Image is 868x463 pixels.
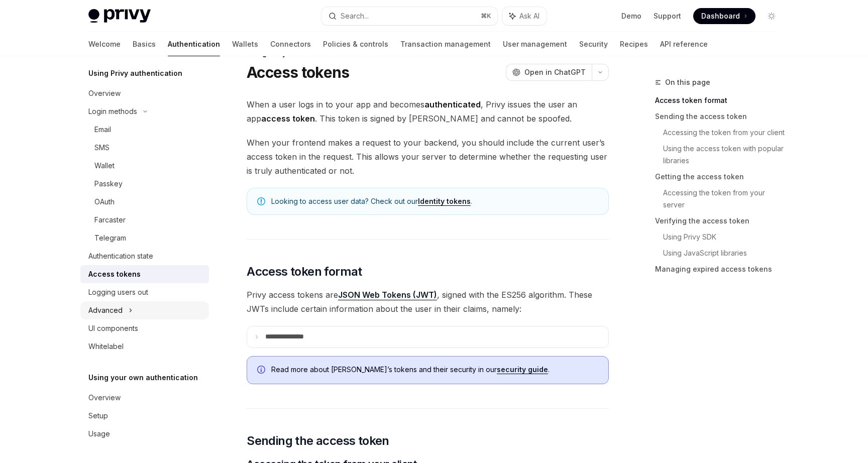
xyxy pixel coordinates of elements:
div: Search... [341,10,369,22]
a: Connectors [270,32,311,56]
div: Logging users out [88,286,148,298]
a: Managing expired access tokens [655,261,788,277]
span: Read more about [PERSON_NAME]’s tokens and their security in our . [271,365,598,375]
a: Wallets [232,32,258,56]
a: Usage [80,425,209,443]
span: Looking to access user data? Check out our . [271,196,598,206]
div: SMS [94,142,110,154]
strong: access token [261,113,315,124]
div: Login methods [88,105,137,118]
button: Open in ChatGPT [506,64,592,81]
div: Whitelabel [88,340,124,353]
a: Using JavaScript libraries [663,245,788,261]
div: OAuth [94,196,115,208]
div: Advanced [88,304,123,316]
button: Toggle dark mode [764,8,780,24]
span: On this page [665,76,710,88]
span: Open in ChatGPT [524,67,586,77]
a: User management [503,32,567,56]
a: UI components [80,319,209,337]
div: UI components [88,322,138,334]
a: Wallet [80,157,209,175]
a: Logging users out [80,283,209,301]
a: Setup [80,407,209,425]
a: Basics [133,32,156,56]
a: Whitelabel [80,337,209,356]
a: Overview [80,84,209,102]
a: Access tokens [80,265,209,283]
a: Telegram [80,229,209,247]
button: Search...⌘K [321,7,497,25]
div: Overview [88,87,121,99]
a: API reference [660,32,708,56]
a: Transaction management [400,32,491,56]
a: Verifying the access token [655,213,788,229]
svg: Note [257,197,265,205]
a: Getting the access token [655,169,788,185]
a: Policies & controls [323,32,388,56]
span: Ask AI [519,11,539,21]
a: Overview [80,389,209,407]
a: Using Privy SDK [663,229,788,245]
h5: Using Privy authentication [88,67,182,79]
a: Authentication state [80,247,209,265]
div: Passkey [94,178,123,190]
a: Dashboard [693,8,755,24]
a: Recipes [620,32,648,56]
span: Privy access tokens are , signed with the ES256 algorithm. These JWTs include certain information... [247,288,609,316]
span: Access token format [247,264,362,280]
h5: Using your own authentication [88,372,198,384]
a: JSON Web Tokens (JWT) [338,290,437,300]
div: Access tokens [88,268,141,280]
span: Sending the access token [247,433,389,449]
strong: authenticated [424,99,481,109]
a: Identity tokens [418,197,471,206]
span: When a user logs in to your app and becomes , Privy issues the user an app . This token is signed... [247,97,609,126]
div: Telegram [94,232,126,244]
a: Access token format [655,92,788,108]
span: Dashboard [701,11,740,21]
div: Farcaster [94,214,126,226]
a: Welcome [88,32,121,56]
a: Using the access token with popular libraries [663,141,788,169]
a: Security [579,32,608,56]
span: ⌘ K [481,12,491,20]
a: SMS [80,139,209,157]
img: light logo [88,9,151,23]
a: OAuth [80,193,209,211]
div: Overview [88,392,121,404]
a: Accessing the token from your server [663,185,788,213]
h1: Access tokens [247,63,349,81]
a: Support [654,11,681,21]
a: Email [80,121,209,139]
a: Sending the access token [655,108,788,125]
a: Accessing the token from your client [663,125,788,141]
a: Authentication [168,32,220,56]
a: Farcaster [80,211,209,229]
span: When your frontend makes a request to your backend, you should include the current user’s access ... [247,136,609,178]
div: Setup [88,410,108,422]
a: Demo [621,11,641,21]
a: security guide [497,365,548,374]
button: Ask AI [502,7,547,25]
div: Wallet [94,160,115,172]
svg: Info [257,366,267,376]
div: Authentication state [88,250,153,262]
div: Email [94,124,111,136]
a: Passkey [80,175,209,193]
div: Usage [88,428,110,440]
